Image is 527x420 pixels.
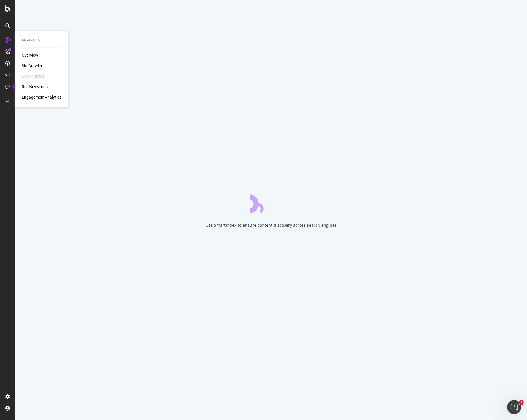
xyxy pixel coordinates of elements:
a: SiteCrawler [22,63,42,69]
div: animation [250,192,292,213]
div: Tooltip anchor [12,84,18,89]
a: RealKeywords [22,84,48,90]
div: LogAnalyzer [22,73,44,79]
a: Overview [22,52,38,58]
span: 1 [519,400,524,405]
div: Analytics [22,38,61,43]
a: EngagementAnalytics [22,94,61,100]
iframe: Intercom live chat [507,400,521,414]
div: Use SmartIndex to ensure content discovery across search engines [205,222,337,228]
